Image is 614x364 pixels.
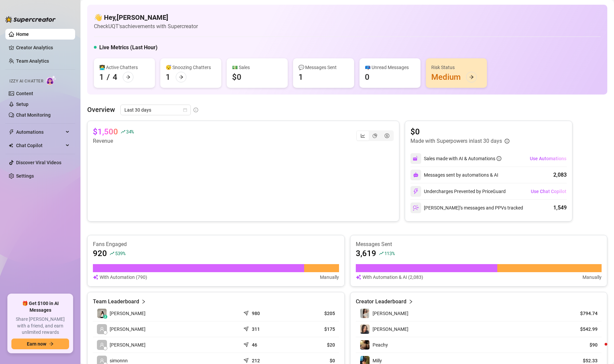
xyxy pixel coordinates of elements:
span: arrow-right [49,342,54,346]
div: 2,083 [553,171,567,179]
span: pie-chart [373,133,377,138]
div: 1 [99,72,104,82]
img: svg%3e [413,156,419,162]
span: Share [PERSON_NAME] with a friend, and earn unlimited rewards [11,316,69,336]
article: $794.74 [567,310,598,317]
span: 113 % [384,250,395,256]
span: Last 30 days [124,105,187,115]
span: user [100,343,104,347]
a: Content [16,91,33,96]
img: svg%3e [356,274,361,281]
article: Overview [87,105,115,115]
h4: 👋 Hey, [PERSON_NAME] [94,13,198,22]
div: [PERSON_NAME]’s messages and PPVs tracked [410,202,523,213]
article: $175 [294,326,335,332]
button: Use Automations [529,153,567,164]
span: arrow-right [126,75,130,79]
img: svg%3e [413,205,419,211]
article: $0 [294,357,335,364]
img: svg%3e [413,172,418,178]
img: Peachy [360,340,370,350]
div: 👩‍💻 Active Chatters [99,64,150,71]
article: 311 [252,326,260,332]
span: 34 % [126,128,134,135]
span: send [243,341,250,347]
button: Use Chat Copilot [531,186,567,197]
img: Sofia Zamantha … [97,309,107,318]
a: Creator Analytics [16,42,70,53]
div: Sales made with AI & Automations [424,155,501,162]
img: Nina [360,324,370,334]
div: Undercharges Prevented by PriceGuard [410,186,506,197]
article: Messages Sent [356,241,602,248]
article: Manually [320,274,339,281]
span: dollar-circle [385,133,389,138]
div: 📪 Unread Messages [365,64,415,71]
div: 1,549 [553,204,567,212]
span: arrow-right [179,75,183,79]
article: Revenue [93,137,134,145]
div: 1 [298,72,303,82]
article: With Automation (790) [100,274,147,281]
article: $20 [294,342,335,348]
span: send [243,309,250,316]
span: info-circle [193,108,198,112]
div: 0 [365,72,370,82]
article: $1,500 [93,126,118,137]
a: Setup [16,102,29,107]
a: Discover Viral Videos [16,160,61,165]
img: AI Chatter [46,75,56,85]
span: line-chart [360,133,365,138]
img: Nina [360,309,370,318]
span: rise [121,129,125,134]
div: $0 [232,72,241,82]
article: $90 [567,342,598,348]
span: user [100,327,104,331]
span: Earn now [27,341,46,347]
span: user [100,358,104,363]
article: $52.33 [567,357,598,364]
article: Fans Engaged [93,241,339,248]
img: Chat Copilot [9,143,13,148]
span: 539 % [115,250,125,256]
div: z [103,315,107,319]
span: Milly [373,358,382,363]
span: send [243,356,250,363]
div: 💬 Messages Sent [298,64,349,71]
span: thunderbolt [9,129,14,135]
span: calendar [183,108,187,112]
div: 💵 Sales [232,64,282,71]
span: [PERSON_NAME] [110,310,146,317]
span: rise [379,251,384,256]
span: right [141,298,146,306]
span: arrow-right [469,75,474,79]
span: 🎁 Get $100 in AI Messages [11,300,69,313]
h5: Live Metrics (Last Hour) [99,44,158,52]
span: Use Automations [530,156,566,161]
a: Settings [16,173,34,179]
div: 1 [166,72,170,82]
button: Earn nowarrow-right [11,339,69,349]
article: 920 [93,248,107,259]
img: svg%3e [93,274,98,281]
a: Chat Monitoring [16,112,51,118]
div: Messages sent by automations & AI [410,170,498,180]
span: [PERSON_NAME] [373,326,408,332]
article: $542.99 [567,326,598,332]
span: info-circle [505,139,509,143]
article: Manually [582,274,602,281]
a: Team Analytics [16,58,49,64]
div: 😴 Snoozing Chatters [166,64,216,71]
iframe: Intercom live chat [591,341,607,357]
a: Home [16,32,29,37]
span: Peachy [373,342,388,348]
article: $0 [410,126,509,137]
img: svg%3e [413,188,419,194]
span: Chat Copilot [16,140,64,151]
div: Risk Status [431,64,482,71]
span: info-circle [497,156,501,161]
span: [PERSON_NAME] [373,311,408,316]
article: Check UQT's achievements with Supercreator [94,22,198,31]
span: rise [110,251,114,256]
span: Izzy AI Chatter [9,78,43,84]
